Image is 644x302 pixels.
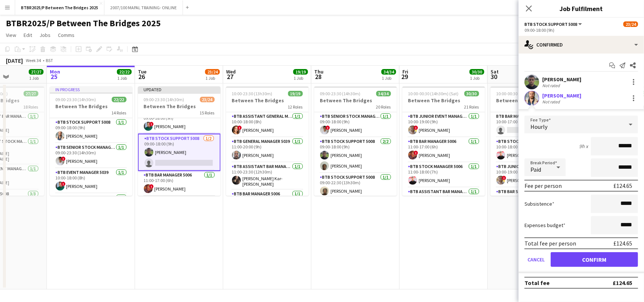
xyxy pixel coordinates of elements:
label: Expenses budget [524,222,565,229]
span: 09:00-23:30 (14h30m) [56,97,96,102]
h3: Between The Bridges [314,97,397,104]
a: Edit [21,30,35,40]
span: 34/34 [381,69,396,75]
span: 26 [137,72,146,81]
span: Mon [50,68,60,75]
span: ! [149,184,154,189]
span: Week 34 [24,58,43,63]
h3: Between The Bridges [50,103,132,110]
div: [PERSON_NAME] [542,76,581,83]
span: Hourly [530,123,547,130]
a: View [3,30,19,40]
h3: Between The Bridges [402,97,485,104]
span: ! [502,176,506,180]
span: ! [238,126,242,130]
div: £124.65 [613,182,632,189]
span: ! [149,122,154,126]
h1: BTBR2025/P Between The Bridges 2025 [6,18,161,29]
app-card-role: BTB General Manager 50391/111:00-20:00 (9h)[PERSON_NAME] [226,137,309,162]
div: 1 Job [205,75,219,81]
app-job-card: 10:00-00:30 (14h30m) (Sat)30/30Between The Bridges21 RolesBTB Junior Event Manager 50391/110:00-1... [402,86,485,196]
app-card-role: BTB Assistant Bar Manager 50061/111:00-23:30 (12h30m) [402,188,485,213]
span: 19/19 [293,69,308,75]
span: 23/24 [200,97,215,102]
span: Sat [491,68,499,75]
div: 1 Job [382,75,396,81]
app-card-role: BTB Assistant Bar Manager 50061/1 [50,193,132,221]
button: Cancel [524,252,548,267]
app-job-card: Updated09:00-23:30 (14h30m)23/24Between The Bridges15 RolesBTB Assistant Stock Manager 50061/109:... [138,86,221,196]
span: 09:00-23:30 (14h30m) [320,91,361,96]
span: ! [61,157,66,161]
app-card-role: BTB Stock support 50081/109:00-18:00 (9h)[PERSON_NAME] [50,118,132,143]
span: Edit [24,32,32,38]
span: 23/24 [623,21,638,27]
span: Wed [226,68,236,75]
span: 30/30 [464,91,479,96]
app-card-role: BTB Bar Manager 50061/111:00-17:00 (6h)![PERSON_NAME] [138,171,221,196]
a: Comms [55,30,77,40]
div: [DATE] [6,57,23,64]
span: 09:00-23:30 (14h30m) [144,97,184,102]
div: Not rated [542,83,561,88]
button: 2007/100 MAPAL TRAINING- ONLINE [104,0,183,15]
span: Jobs [39,32,51,38]
span: 30 [489,72,499,81]
app-card-role: BTB Junior Event Manager 50391/110:00-19:00 (9h)![PERSON_NAME] [402,112,485,137]
div: 9h x [579,143,588,150]
span: 12 Roles [288,104,303,110]
div: Updated [138,86,221,92]
app-card-role: BTB Bar Manager 50060/110:00-17:00 (7h) [491,112,573,137]
app-card-role: BTB Stock support 50081/109:00-22:30 (13h30m)[PERSON_NAME] [314,173,397,198]
span: 28 [313,72,323,81]
app-card-role: BTB Assistant General Manager 50061/110:00-18:00 (8h)![PERSON_NAME] [226,112,309,137]
label: Subsistence [524,200,554,207]
app-card-role: BTB Bar Manager 50061/111:00-17:00 (6h)![PERSON_NAME] [402,137,485,162]
span: 20 Roles [376,104,391,110]
span: ! [414,126,418,130]
span: 27/27 [24,91,38,96]
span: 23/24 [205,69,220,75]
span: BTB Stock support 5008 [524,21,577,27]
span: ! [61,182,66,186]
span: ! [414,151,418,155]
span: 14 Roles [112,110,127,116]
app-card-role: BTB Senior Stock Manager 50061/109:00-18:00 (9h)![PERSON_NAME] [314,112,397,137]
app-job-card: 10:00-23:30 (13h30m)19/19Between The Bridges12 RolesBTB Assistant General Manager 50061/110:00-18... [226,86,309,196]
span: ! [326,126,330,130]
div: 1 Job [117,75,131,81]
div: In progress [50,86,132,92]
div: Fee per person [524,182,562,189]
app-card-role: BTB Stock support 50081/209:00-18:00 (9h)[PERSON_NAME] [138,134,221,171]
span: 10:00-00:30 (14h30m) (Sun) [496,91,548,96]
div: £124.65 [613,240,632,247]
h3: Job Fulfilment [519,4,644,13]
h3: Between The Bridges [138,103,221,110]
app-job-card: 10:00-00:30 (14h30m) (Sun)35/36Between The Bridges22 RolesBTB Bar Manager 50060/110:00-17:00 (7h)... [491,86,573,196]
app-card-role: BTB Bar Staff 50084/410:30-17:30 (7h) [491,188,573,245]
app-card-role: BTB Senior Stock Manager 50061/109:00-23:30 (14h30m)![PERSON_NAME] [50,143,132,168]
div: 1 Job [29,75,43,81]
div: 1 Job [470,75,484,81]
div: £124.65 [613,279,632,286]
span: 22/22 [117,69,132,75]
h3: Between The Bridges [226,97,309,104]
app-card-role: BTB Stock Manager 50061/110:00-18:00 (8h)[PERSON_NAME] [491,137,573,162]
a: Jobs [37,30,53,40]
app-card-role: BTB Bar Manager 50061/1 [226,190,309,215]
div: Total fee [524,279,550,286]
app-card-role: BTB Event Manager 50391/109:00-18:00 (9h)![PERSON_NAME] [138,109,221,134]
span: View [6,32,16,38]
h3: Between The Bridges [491,97,573,104]
span: 29 [401,72,408,81]
app-card-role: BTB Junior Event Manager 50391/110:00-19:00 (9h)![PERSON_NAME] [491,162,573,188]
span: 25 [49,72,60,81]
div: 09:00-18:00 (9h) [524,27,638,33]
app-job-card: 09:00-23:30 (14h30m)34/34Between The Bridges20 RolesBTB Senior Stock Manager 50061/109:00-18:00 (... [314,86,397,196]
app-job-card: In progress09:00-23:30 (14h30m)22/22Between The Bridges14 RolesBTB Stock support 50081/109:00-18:... [50,86,132,196]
